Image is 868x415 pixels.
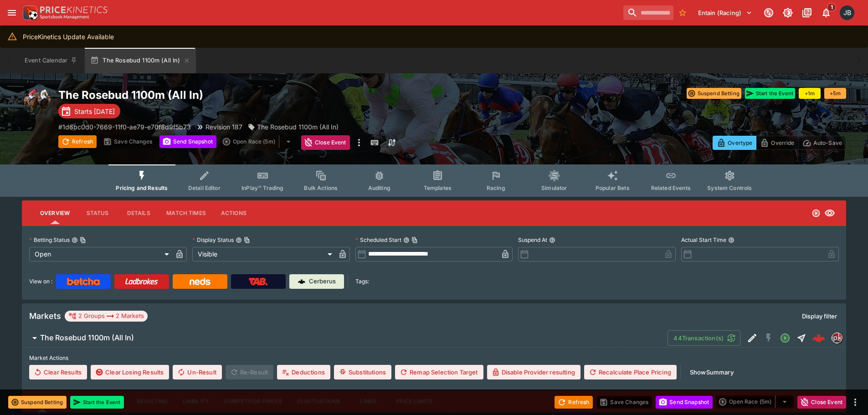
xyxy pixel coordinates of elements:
img: Sportsbook Management [40,15,89,19]
button: Scheduled StartCopy To Clipboard [403,237,410,243]
button: Close Event [797,396,846,409]
label: Market Actions [29,351,839,365]
span: Templates [424,184,452,191]
a: 51598286-ed55-4c52-9bfd-99b041ece3ce [810,329,828,347]
img: Betcha [67,278,100,285]
button: Substitutions [334,365,391,379]
div: split button [220,135,298,148]
button: Clear Losing Results [91,365,169,379]
h2: Copy To Clipboard [58,88,452,102]
button: Overview [33,202,77,224]
button: +1m [799,88,821,99]
div: Open [29,247,172,261]
span: Related Events [651,184,691,191]
svg: Open [812,209,821,218]
p: Overtype [728,138,752,148]
span: InPlay™ Trading [241,184,283,191]
div: 2 Groups 2 Markets [68,311,144,322]
button: more [354,135,365,150]
button: Clear Results [29,365,87,379]
button: Auto-Save [798,136,846,150]
button: Match Times [159,202,213,224]
p: The Rosebud 1100m (All In) [257,122,339,132]
button: +5m [824,88,846,99]
button: Override [756,136,798,150]
div: Visible [192,247,335,261]
button: Copy To Clipboard [411,237,418,243]
button: Start the Event [745,88,795,99]
p: Actual Start Time [681,236,726,244]
label: View on : [29,274,52,289]
button: Refresh [58,135,97,148]
img: Cerberus [298,278,305,285]
p: Betting Status [29,236,70,244]
button: Betting StatusCopy To Clipboard [72,237,78,243]
button: Display StatusCopy To Clipboard [236,237,242,243]
p: Revision 187 [205,122,242,132]
button: Open [777,330,793,346]
button: Edit Detail [744,330,760,346]
button: Status [77,202,118,224]
button: Send Snapshot [159,135,216,148]
div: The Rosebud 1100m (All In) [248,122,339,132]
button: Refresh [555,396,593,409]
button: Josh Brown [837,3,857,23]
p: Copy To Clipboard [58,122,191,132]
p: Display Status [192,236,234,244]
button: 44Transaction(s) [668,330,740,346]
p: Starts [DATE] [74,107,115,116]
span: Racing [487,184,505,191]
button: more [850,397,861,408]
img: PriceKinetics Logo [20,4,38,22]
span: Re-Result [226,365,273,379]
button: Un-Result [173,365,221,379]
button: Details [118,202,159,224]
span: Pricing and Results [116,184,168,191]
button: Suspend Betting [687,88,741,99]
button: Disable Provider resulting [487,365,580,379]
p: Override [771,138,794,148]
button: SGM Disabled [760,330,777,346]
span: Bulk Actions [304,184,338,191]
h6: The Rosebud 1100m (All In) [40,333,134,343]
button: Start the Event [70,396,124,409]
button: Event Calendar [19,48,83,73]
span: 1 [827,3,837,12]
button: Notifications [818,5,834,21]
div: split button [716,395,794,408]
button: Recalculate Place Pricing [584,365,677,379]
div: pricekinetics [832,333,842,343]
button: The Rosebud 1100m (All In) [22,329,668,347]
p: Cerberus [309,277,336,286]
span: Auditing [368,184,390,191]
img: TabNZ [249,278,268,285]
button: Close Event [301,135,350,150]
button: Send Snapshot [656,396,713,409]
input: search [623,5,673,20]
button: No Bookmarks [675,5,690,20]
button: Toggle light/dark mode [780,5,796,21]
button: Select Tenant [693,5,758,20]
span: Popular Bets [596,184,630,191]
svg: Open [780,333,791,343]
button: The Rosebud 1100m (All In) [85,48,195,73]
div: Josh Brown [840,5,854,20]
button: Actions [213,202,254,224]
img: Ladbrokes [125,278,158,285]
button: Overtype [713,136,756,150]
span: System Controls [707,184,752,191]
p: Scheduled Start [355,236,401,244]
button: ShowSummary [684,365,739,379]
div: Start From [713,136,846,150]
button: Display filter [796,309,842,323]
label: Tags: [355,274,369,289]
p: Suspend At [518,236,547,244]
img: PriceKinetics [40,6,108,13]
button: Copy To Clipboard [244,237,250,243]
button: Connected to PK [760,5,777,21]
span: Simulator [541,184,567,191]
button: Documentation [799,5,815,21]
p: Auto-Save [813,138,842,148]
img: horse_racing.png [22,88,51,117]
button: Straight [793,330,810,346]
